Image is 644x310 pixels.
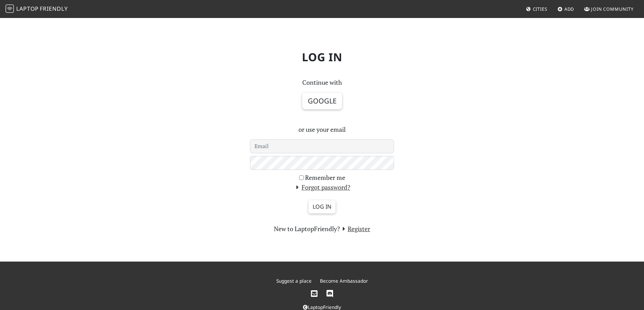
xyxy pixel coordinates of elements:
[533,6,547,12] span: Cities
[250,77,394,88] p: Continue with
[564,6,574,12] span: Add
[305,173,345,183] label: Remember me
[6,4,14,13] img: LaptopFriendly
[276,277,312,284] a: Suggest a place
[302,93,342,109] button: Google
[591,6,634,12] span: Join Community
[6,3,68,15] a: LaptopFriendly LaptopFriendly
[340,225,370,233] a: Register
[16,5,39,12] span: Laptop
[523,3,550,15] a: Cities
[555,3,577,15] a: Add
[250,139,394,153] input: Email
[320,277,368,284] a: Become Ambassador
[250,125,394,135] p: or use your email
[93,45,551,69] h1: Log in
[308,200,336,213] input: Log in
[250,224,394,234] section: New to LaptopFriendly?
[581,3,636,15] a: Join Community
[40,5,68,12] span: Friendly
[294,183,350,191] a: Forgot password?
